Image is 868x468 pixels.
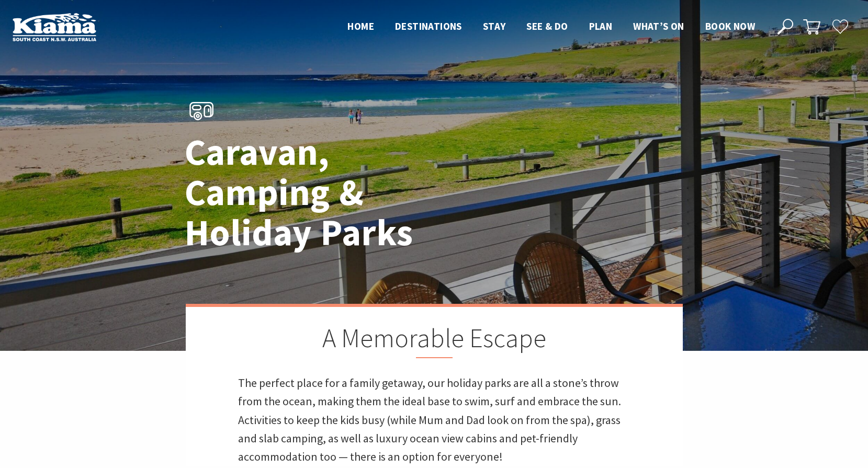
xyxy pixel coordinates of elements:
span: Plan [589,20,613,32]
img: Kiama Logo [13,13,96,41]
h1: Caravan, Camping & Holiday Parks [185,132,480,253]
span: See & Do [526,20,568,32]
span: Destinations [395,20,462,32]
span: What’s On [633,20,684,32]
nav: Main Menu [337,18,765,36]
span: Home [347,20,374,32]
h2: A Memorable Escape [238,323,630,358]
p: The perfect place for a family getaway, our holiday parks are all a stone’s throw from the ocean,... [238,374,630,466]
span: Book now [705,20,755,32]
span: Stay [483,20,506,32]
